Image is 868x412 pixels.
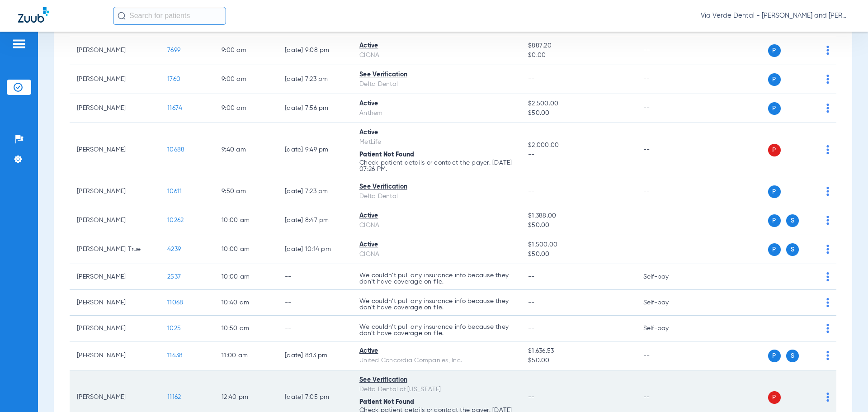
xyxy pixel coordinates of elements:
img: group-dot-blue.svg [826,187,829,196]
td: -- [636,36,697,65]
div: Delta Dental [359,80,514,89]
p: Check patient details or contact the payer. [DATE] 07:26 PM. [359,160,514,172]
span: P [768,214,781,227]
div: CIGNA [359,221,514,230]
td: [PERSON_NAME] [70,264,160,290]
span: S [786,350,799,362]
p: We couldn’t pull any insurance info because they don’t have coverage on file. [359,272,514,285]
span: -- [528,274,535,280]
span: -- [528,394,535,400]
img: group-dot-blue.svg [826,245,829,254]
span: P [768,73,781,86]
div: Anthem [359,109,514,118]
td: [PERSON_NAME] [70,290,160,316]
img: group-dot-blue.svg [826,298,829,307]
span: $50.00 [528,250,628,259]
span: P [768,391,781,404]
img: group-dot-blue.svg [826,46,829,55]
td: Self-pay [636,290,697,316]
td: 9:40 AM [214,123,278,177]
span: $1,500.00 [528,240,628,250]
span: P [768,102,781,115]
span: 11162 [167,394,181,400]
div: Active [359,240,514,250]
td: [DATE] 7:56 PM [278,94,352,123]
span: P [768,243,781,256]
td: [PERSON_NAME] [70,94,160,123]
div: Delta Dental [359,192,514,201]
span: -- [528,299,535,306]
p: We couldn’t pull any insurance info because they don’t have coverage on file. [359,298,514,311]
td: -- [636,94,697,123]
span: 10262 [167,217,184,223]
span: $50.00 [528,356,628,365]
span: 11438 [167,352,183,359]
td: 9:50 AM [214,177,278,206]
img: group-dot-blue.svg [826,145,829,154]
td: -- [636,341,697,370]
span: 10688 [167,147,184,153]
td: -- [636,123,697,177]
div: Active [359,99,514,109]
td: -- [636,235,697,264]
span: Via Verde Dental - [PERSON_NAME] and [PERSON_NAME] DDS [701,11,850,20]
td: 9:00 AM [214,94,278,123]
span: $1,388.00 [528,211,628,221]
img: group-dot-blue.svg [826,104,829,113]
span: $2,000.00 [528,141,628,150]
img: group-dot-blue.svg [826,272,829,281]
p: We couldn’t pull any insurance info because they don’t have coverage on file. [359,324,514,336]
div: Active [359,128,514,137]
img: group-dot-blue.svg [826,75,829,84]
div: See Verification [359,182,514,192]
td: [PERSON_NAME] [70,65,160,94]
span: 10611 [167,188,182,194]
td: [DATE] 9:49 PM [278,123,352,177]
td: Self-pay [636,264,697,290]
td: 10:00 AM [214,206,278,235]
span: -- [528,325,535,331]
div: Active [359,211,514,221]
span: -- [528,188,535,194]
td: -- [636,65,697,94]
span: 11068 [167,299,183,306]
iframe: Chat Widget [823,369,868,412]
td: -- [278,264,352,290]
img: group-dot-blue.svg [826,351,829,360]
input: Search for patients [113,7,226,25]
td: 9:00 AM [214,65,278,94]
span: Patient Not Found [359,152,414,158]
img: Search Icon [118,12,126,20]
span: $887.20 [528,41,628,51]
div: See Verification [359,375,514,385]
div: Delta Dental of [US_STATE] [359,385,514,394]
img: hamburger-icon [12,38,26,49]
div: Active [359,41,514,51]
span: 2537 [167,274,181,280]
img: group-dot-blue.svg [826,216,829,225]
img: group-dot-blue.svg [826,324,829,333]
td: 11:00 AM [214,341,278,370]
td: [PERSON_NAME] [70,123,160,177]
td: [PERSON_NAME] True [70,235,160,264]
span: 1025 [167,325,181,331]
td: [PERSON_NAME] [70,177,160,206]
div: CIGNA [359,250,514,259]
span: $2,500.00 [528,99,628,109]
span: P [768,185,781,198]
div: CIGNA [359,51,514,60]
span: 1760 [167,76,180,82]
span: 11674 [167,105,182,111]
td: -- [278,316,352,341]
td: 10:40 AM [214,290,278,316]
span: P [768,144,781,156]
span: $0.00 [528,51,628,60]
span: -- [528,76,535,82]
span: 4239 [167,246,181,252]
td: -- [278,290,352,316]
div: Active [359,346,514,356]
td: [PERSON_NAME] [70,316,160,341]
td: [DATE] 7:23 PM [278,177,352,206]
div: MetLife [359,137,514,147]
